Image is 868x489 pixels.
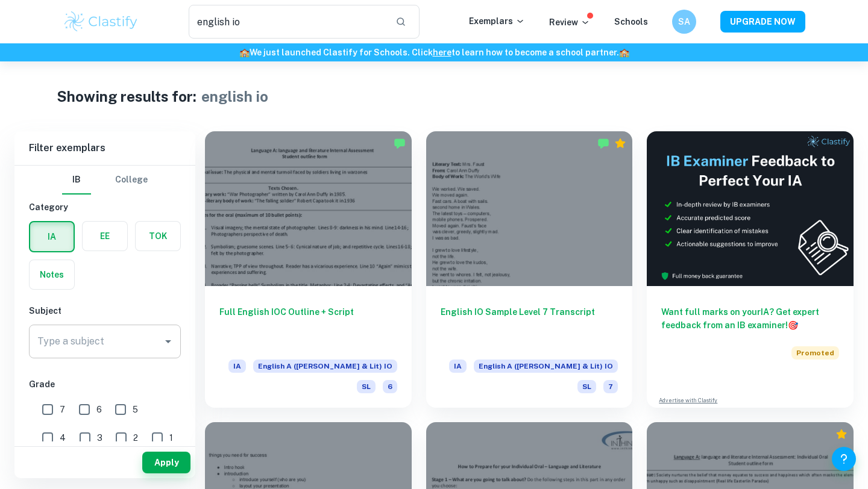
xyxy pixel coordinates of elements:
[577,380,596,393] span: SL
[96,403,102,416] span: 6
[647,131,854,286] img: Thumbnail
[30,260,74,289] button: Notes
[63,10,139,34] img: Clastify logo
[189,5,386,39] input: Search for any exemplars...
[169,431,173,444] span: 1
[97,431,102,444] span: 3
[2,46,866,59] h6: We just launched Clastify for Schools. Click to learn how to become a school partner.
[619,48,629,57] span: 🏫
[253,360,397,373] span: English A ([PERSON_NAME] & Lit) IO
[426,131,633,408] a: English IO Sample Level 7 TranscriptIAEnglish A ([PERSON_NAME] & Lit) IOSL7
[29,378,181,391] h6: Grade
[394,137,406,149] img: Marked
[219,305,397,345] h6: Full English IOC Outline + Script
[60,403,65,416] span: 7
[788,320,798,330] span: 🎯
[659,396,717,405] a: Advertise with Clastify
[29,304,181,317] h6: Subject
[239,48,250,57] span: 🏫
[614,17,648,26] a: Schools
[62,166,148,195] div: Filter type choice
[14,131,195,165] h6: Filter exemplars
[142,452,190,473] button: Apply
[29,201,181,214] h6: Category
[672,10,696,34] button: SA
[62,166,91,195] button: IB
[160,333,177,350] button: Open
[133,431,138,444] span: 2
[661,305,839,332] h6: Want full marks on your IA ? Get expert feedback from an IB examiner!
[469,14,525,28] p: Exemplars
[136,222,180,251] button: TOK
[115,166,148,195] button: College
[603,380,618,393] span: 7
[647,131,854,408] a: Want full marks on yourIA? Get expert feedback from an IB examiner!PromotedAdvertise with Clastify
[383,380,397,393] span: 6
[357,380,376,393] span: SL
[83,222,127,251] button: EE
[57,86,197,107] h1: Showing results for:
[205,131,412,408] a: Full English IOC Outline + ScriptIAEnglish A ([PERSON_NAME] & Lit) IOSL6
[832,447,856,471] button: Help and Feedback
[791,346,839,360] span: Promoted
[449,360,467,373] span: IA
[835,428,848,440] div: Premium
[133,403,138,416] span: 5
[60,431,66,444] span: 4
[228,360,246,373] span: IA
[474,360,618,373] span: English A ([PERSON_NAME] & Lit) IO
[678,15,691,28] h6: SA
[201,86,268,107] h1: english io
[549,16,590,29] p: Review
[597,137,609,149] img: Marked
[720,11,805,33] button: UPGRADE NOW
[614,137,626,149] div: Premium
[441,305,618,345] h6: English IO Sample Level 7 Transcript
[30,222,74,251] button: IA
[433,48,451,57] a: here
